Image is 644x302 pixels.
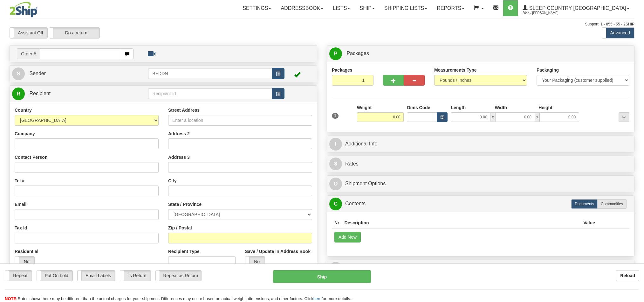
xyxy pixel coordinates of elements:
[329,47,632,60] a: P Packages
[12,87,133,100] a: R Recipient
[10,22,634,27] div: Support: 1 - 855 - 55 - 2SHIP
[148,88,272,99] input: Recipient Id
[346,51,369,56] span: Packages
[616,270,639,281] button: Reload
[329,262,342,275] span: R
[245,248,311,255] label: Save / Update in Address Book
[15,225,27,231] label: Tax Id
[12,67,25,80] span: S
[518,0,634,16] a: Sleep Country [GEOGRAPHIC_DATA] 2044 / [PERSON_NAME]
[168,154,190,160] label: Address 3
[15,248,38,255] label: Residential
[148,68,272,79] input: Sender Id
[313,296,322,301] a: here
[245,256,265,267] label: No
[276,0,328,16] a: Addressbook
[342,217,581,229] th: Description
[334,232,361,242] button: Add New
[5,296,17,301] span: NOTE:
[523,10,570,16] span: 2044 / [PERSON_NAME]
[12,67,148,80] a: S Sender
[329,177,632,190] a: OShipment Options
[17,48,40,59] span: Order #
[602,28,634,38] label: Advanced
[597,199,627,209] label: Commodities
[571,199,598,209] label: Documents
[15,201,26,207] label: Email
[329,178,342,190] span: O
[538,104,552,111] label: Height
[407,104,430,111] label: Dims Code
[357,104,372,111] label: Weight
[329,158,632,171] a: $Rates
[49,28,99,38] label: Do a return
[434,67,477,73] label: Measurements Type
[329,197,632,210] a: CContents
[329,262,632,275] a: RReturn Shipment
[12,88,25,100] span: R
[332,217,342,229] th: Nr
[168,225,192,231] label: Zip / Postal
[238,0,276,16] a: Settings
[29,71,46,76] span: Sender
[273,270,371,283] button: Ship
[168,130,190,137] label: Address 2
[168,248,200,255] label: Recipient Type
[528,5,626,11] span: Sleep Country [GEOGRAPHIC_DATA]
[329,137,632,151] a: IAdditional Info
[156,270,201,281] label: Repeat as Return
[168,201,202,207] label: State / Province
[168,107,200,113] label: Street Address
[15,256,34,267] label: No
[168,115,312,126] input: Enter a location
[168,178,176,184] label: City
[581,217,598,229] th: Value
[629,118,643,183] iframe: chat widget
[10,28,47,38] label: Assistant Off
[120,270,150,281] label: Is Return
[328,0,355,16] a: Lists
[495,104,507,111] label: Width
[15,130,35,137] label: Company
[15,107,32,113] label: Country
[37,270,72,281] label: Put On hold
[78,270,115,281] label: Email Labels
[451,104,466,111] label: Length
[619,112,629,122] div: ...
[329,47,342,60] span: P
[10,2,38,18] img: logo2044.jpg
[332,67,353,73] label: Packages
[29,91,51,96] span: Recipient
[380,0,432,16] a: Shipping lists
[491,112,495,122] span: x
[537,67,559,73] label: Packaging
[15,154,47,160] label: Contact Person
[329,158,342,170] span: $
[535,112,539,122] span: x
[15,178,24,184] label: Tel #
[355,0,379,16] a: Ship
[332,113,339,119] span: 1
[620,273,635,278] b: Reload
[329,198,342,210] span: C
[329,138,342,151] span: I
[5,270,32,281] label: Repeat
[432,0,469,16] a: Reports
